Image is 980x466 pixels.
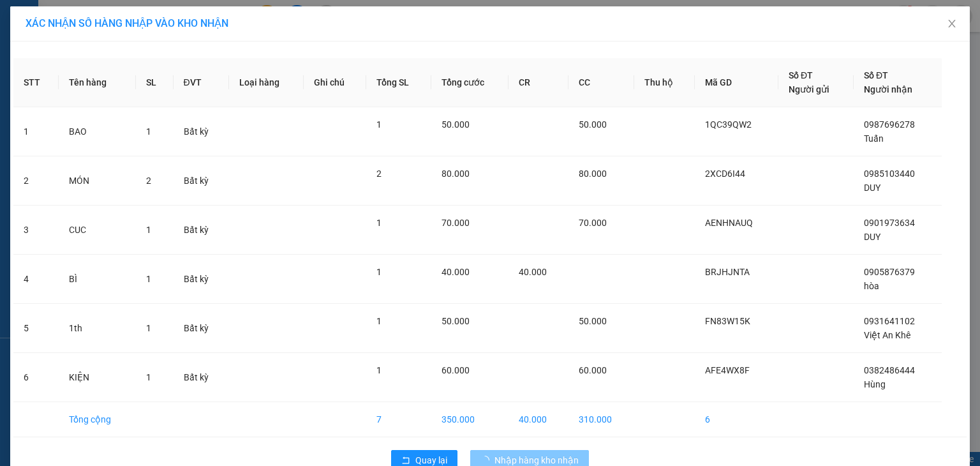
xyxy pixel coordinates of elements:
td: 6 [695,402,778,437]
span: Người nhận [864,84,912,94]
span: Tuấn [864,133,884,144]
span: 1 [376,267,382,277]
span: Người gửi [789,84,829,94]
th: STT [13,58,59,107]
span: 0382486444 [864,365,915,375]
span: 0987696278 [864,119,915,130]
span: 0985103440 [864,169,915,179]
span: 50.000 [579,119,607,130]
th: Tổng SL [366,58,431,107]
span: 2 [146,176,151,186]
td: KIỆN [59,353,135,402]
span: Hùng [864,379,886,389]
td: Bất kỳ [174,206,229,255]
span: 2XCD6I44 [705,169,745,179]
td: 2 [13,156,59,206]
td: 7 [366,402,431,437]
span: 0901973634 [864,218,915,228]
th: Thu hộ [634,58,695,107]
th: CR [509,58,568,107]
span: BRJHJNTA [705,267,750,277]
td: BAO [59,107,135,156]
span: 60.000 [442,365,470,375]
td: Bất kỳ [174,156,229,206]
span: 1 [376,218,382,228]
span: 80.000 [442,169,470,179]
td: 6 [13,353,59,402]
td: Tổng cộng [59,402,135,437]
span: 70.000 [442,218,470,228]
th: Tên hàng [59,58,135,107]
span: DUY [864,232,880,242]
td: 3 [13,206,59,255]
span: 60.000 [579,365,607,375]
th: Ghi chú [304,58,366,107]
span: hòa [864,281,879,291]
span: 1 [376,119,382,130]
span: 40.000 [519,267,547,277]
span: 1 [146,225,151,235]
td: 310.000 [568,402,634,437]
span: rollback [401,456,410,466]
span: AFE4WX8F [705,365,750,375]
span: XÁC NHẬN SỐ HÀNG NHẬP VÀO KHO NHẬN [26,17,228,29]
span: Việt An Khê [864,330,910,340]
span: 2 [376,169,382,179]
td: Bất kỳ [174,255,229,304]
td: 1th [59,304,135,353]
td: 40.000 [509,402,568,437]
td: 5 [13,304,59,353]
td: Bất kỳ [174,353,229,402]
span: loading [480,456,494,465]
td: CUC [59,206,135,255]
span: DUY [864,183,880,193]
span: 50.000 [579,316,607,326]
span: 50.000 [442,316,470,326]
th: CC [568,58,634,107]
span: 0931641102 [864,316,915,326]
span: 70.000 [579,218,607,228]
th: ĐVT [174,58,229,107]
span: 0905876379 [864,267,915,277]
span: 1 [146,274,151,284]
span: 1QC39QW2 [705,119,752,130]
span: AENHNAUQ [705,218,753,228]
td: BÌ [59,255,135,304]
span: 1 [146,323,151,333]
td: 1 [13,107,59,156]
span: 1 [146,126,151,137]
span: 40.000 [442,267,470,277]
td: Bất kỳ [174,107,229,156]
span: 1 [376,365,382,375]
span: 80.000 [579,169,607,179]
span: close [947,19,957,29]
th: Loại hàng [229,58,304,107]
span: Số ĐT [864,70,888,80]
td: MÓN [59,156,135,206]
td: Bất kỳ [174,304,229,353]
th: Mã GD [695,58,778,107]
span: Số ĐT [789,70,813,80]
th: Tổng cước [431,58,509,107]
span: FN83W15K [705,316,750,326]
button: Close [934,6,970,42]
td: 350.000 [431,402,509,437]
td: 4 [13,255,59,304]
th: SL [136,58,174,107]
span: 50.000 [442,119,470,130]
span: 1 [146,372,151,382]
span: 1 [376,316,382,326]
